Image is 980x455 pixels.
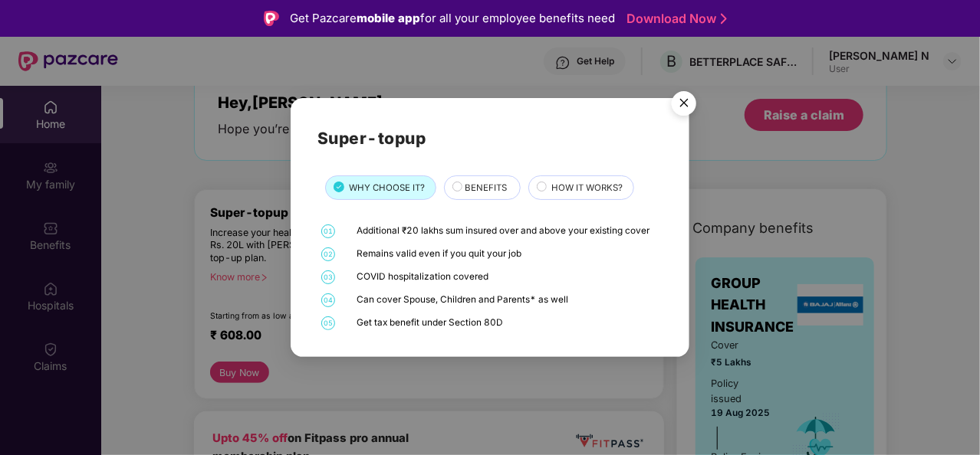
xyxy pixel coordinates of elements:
[321,224,335,238] span: 01
[349,181,425,195] span: WHY CHOOSE IT?
[317,126,663,151] h2: Super-topup
[663,84,705,127] img: svg+xml;base64,PHN2ZyB4bWxucz0iaHR0cDovL3d3dy53My5vcmcvMjAwMC9zdmciIHdpZHRoPSI1NiIgaGVpZ2h0PSI1Ni...
[357,224,659,238] div: Additional ₹20 lakhs sum insured over and above your existing cover
[626,11,722,27] a: Download Now
[465,181,507,195] span: BENEFITS
[552,181,623,195] span: HOW IT WORKS?
[321,247,335,261] span: 02
[663,83,704,125] button: Close
[357,293,659,307] div: Can cover Spouse, Children and Parents* as well
[357,270,659,284] div: COVID hospitalization covered
[357,316,659,330] div: Get tax benefit under Section 80D
[264,11,279,26] img: Logo
[321,293,335,307] span: 04
[721,11,727,27] img: Stroke
[321,270,335,284] span: 03
[357,247,659,261] div: Remains valid even if you quit your job
[357,11,420,25] strong: mobile app
[290,9,615,28] div: Get Pazcare for all your employee benefits need
[321,316,335,330] span: 05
